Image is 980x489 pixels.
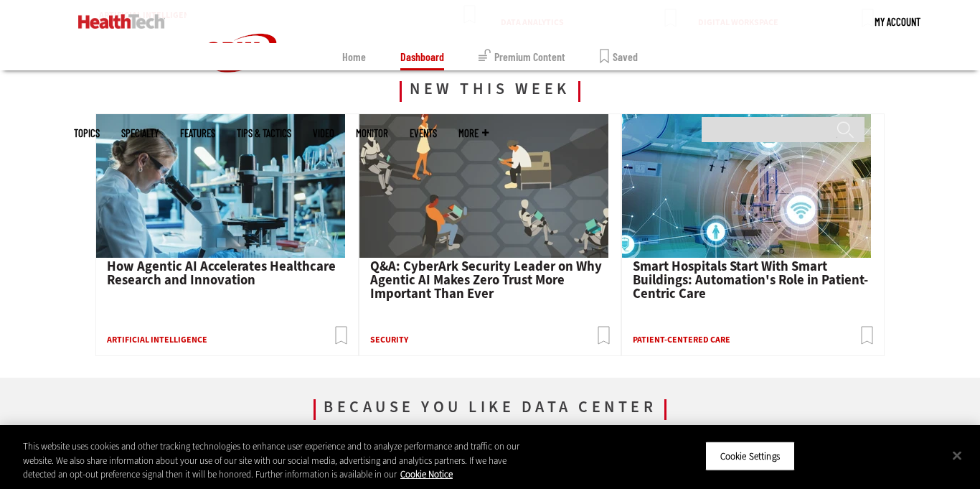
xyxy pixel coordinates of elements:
[356,128,388,139] a: MonITor
[121,128,159,139] span: Specialty
[941,439,973,471] button: Close
[180,128,215,139] a: Features
[400,43,444,70] a: Dashboard
[187,95,294,110] a: CDW
[370,334,408,345] a: Security
[313,128,334,139] a: Video
[359,114,608,258] img: Group of humans and robots accessing a network
[622,114,871,258] img: Smart hospital
[400,468,453,480] a: More information about your privacy
[74,128,100,139] span: Topics
[633,257,868,302] a: Smart Hospitals Start With Smart Buildings: Automation's Role in Patient-Centric Care
[370,257,602,302] a: Q&A: CyberArk Security Leader on Why Agentic AI Makes Zero Trust More Important Than Ever
[23,439,539,482] div: This website uses cookies and other tracking technologies to enhance user experience and to analy...
[600,43,638,70] a: Saved
[96,246,345,261] a: scientist looks through microscope in lab
[342,43,366,70] a: Home
[622,246,871,261] a: Smart hospital
[458,128,489,139] span: More
[479,43,565,70] a: Premium Content
[107,334,207,345] a: Artificial Intelligence
[96,114,345,258] img: scientist looks through microscope in lab
[237,128,291,139] a: Tips & Tactics
[314,399,666,420] span: Because you like Data Center
[107,257,336,289] a: How Agentic AI Accelerates Healthcare Research and Innovation
[633,334,730,345] a: Patient-Centered Care
[410,128,437,139] a: Events
[359,246,608,261] a: Group of humans and robots accessing a network
[78,14,165,29] img: Home
[705,441,795,471] button: Cookie Settings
